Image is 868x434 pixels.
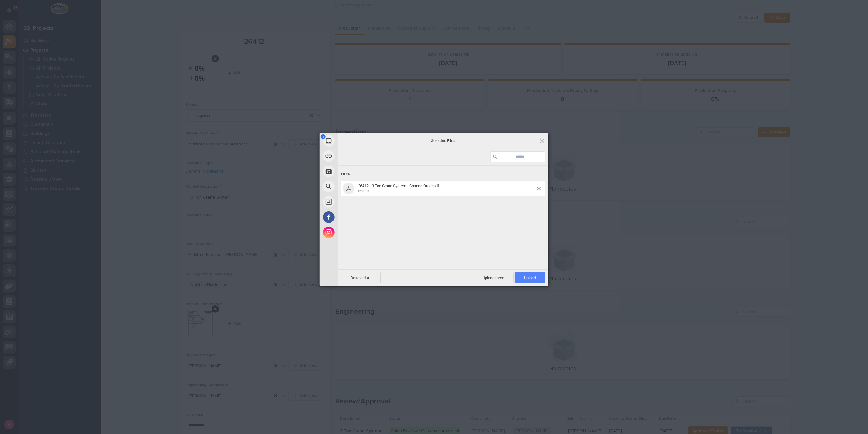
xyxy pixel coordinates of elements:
div: Web Search [320,179,393,194]
div: My Device [320,133,393,148]
span: 1 [321,134,326,139]
span: 26412 - 3 Ton Crane System - Change Order.pdf [356,184,537,194]
div: Facebook [320,210,393,225]
span: Upload [524,275,536,280]
span: 26412 - 3 Ton Crane System - Change Order.pdf [358,184,439,188]
div: Files [341,169,545,180]
span: Selected Files [382,138,504,143]
span: 828KB [358,189,369,193]
span: Upload more [473,272,514,283]
span: Deselect All [341,272,381,283]
div: Take Photo [320,164,393,179]
span: Click here or hit ESC to close picker [539,137,545,144]
div: Unsplash [320,194,393,210]
div: Instagram [320,225,393,240]
span: Upload [515,272,545,283]
div: Link (URL) [320,148,393,164]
